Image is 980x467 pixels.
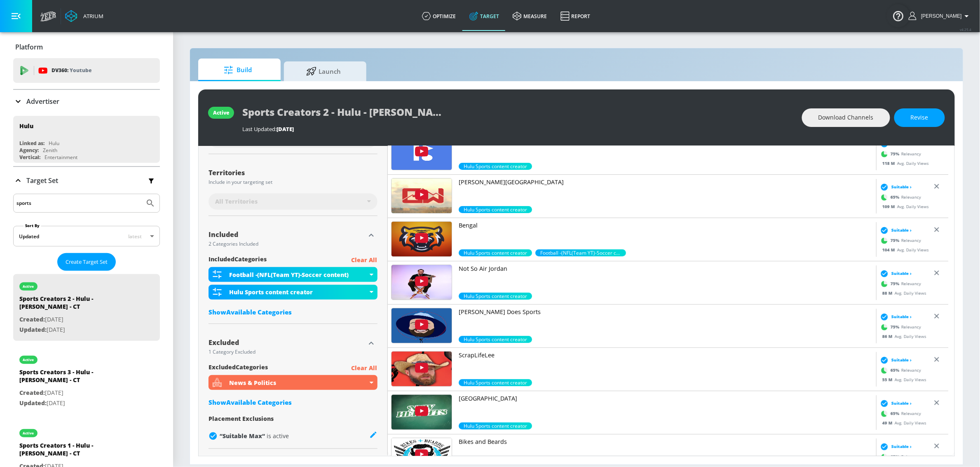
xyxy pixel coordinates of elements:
span: included Categories [209,255,267,265]
div: active [213,109,229,116]
span: 75 % [891,324,901,330]
div: 1 Category Excluded [209,350,365,354]
div: active [23,284,34,289]
span: Hulu Sports content creator [459,163,532,170]
button: [PERSON_NAME] [909,11,972,21]
div: DV360: Youtube [13,58,160,83]
div: Suitable › [878,442,912,451]
div: Atrium [80,12,103,20]
span: Suitable › [891,270,912,277]
img: UUVRm2Ho8cL3lvWDyp2ayuFw [392,395,452,429]
img: UUhRlaISXbl2gECFAmDzxgzg [392,178,452,213]
div: activeSports Creators 2 - Hulu - [PERSON_NAME] - CTCreated:[DATE]Updated:[DATE] [13,274,160,341]
div: Updated [19,233,39,240]
span: Hulu Sports content creator [459,249,532,256]
img: UUqr4sONkmFEOPc3rfoVLEvg [392,308,452,343]
span: Suitable › [891,444,912,450]
div: Relevancy [878,148,921,160]
div: 75.0% [459,249,532,256]
span: Build [206,60,269,80]
label: Sort By [23,223,41,228]
div: Suitable › [878,269,912,277]
div: Target Set [13,167,160,194]
img: UU7YR3r5c2DVao-gC8YwLxZA [392,265,452,300]
div: Last Updated: [242,125,794,133]
span: [DATE] [277,125,294,133]
span: 65 % [891,194,901,200]
div: Agency: [19,147,39,154]
span: 109 M [882,203,897,209]
span: Updated: [19,326,47,333]
div: 65.0% [459,379,532,386]
div: Hulu [49,140,59,147]
div: 65.0% [459,422,532,429]
p: [DATE] [19,398,135,408]
div: Entertainment [45,154,77,161]
div: activeSports Creators 3 - Hulu - [PERSON_NAME] - CTCreated:[DATE]Updated:[DATE] [13,347,160,414]
button: Open Resource Center [887,4,910,27]
span: v 4.25.4 [960,27,972,32]
div: Suitable › [878,226,912,234]
a: [PERSON_NAME][GEOGRAPHIC_DATA] [459,178,873,206]
span: Suitable › [891,227,912,233]
div: Include in your targeting set [209,180,377,185]
div: All Territories [209,193,377,210]
span: 86 M [882,333,895,339]
div: active [23,431,34,435]
p: Advertiser [26,97,59,106]
div: Placement Exclusions [209,415,377,422]
div: Suitable › [878,183,912,191]
span: Hulu Sports content creator [459,336,532,343]
div: Avg. Daily Views [878,246,929,253]
a: ScrapLifeLee [459,351,873,379]
div: Vertical: [19,154,40,161]
div: News & Politics [209,375,377,390]
div: Sports Creators 2 - Hulu - [PERSON_NAME] - CT [19,295,135,314]
div: Relevancy [878,407,921,420]
span: 65 % [891,454,901,460]
div: Football -(NFL(Team YT)-Soccer content) [209,267,377,282]
a: Target [463,1,506,31]
div: Hulu Sports content creator [229,288,368,296]
button: Revise [894,108,945,127]
div: Relevancy [878,321,921,333]
span: Suitable › [891,141,912,147]
p: [DATE] [19,314,135,325]
p: Clear All [352,255,377,265]
div: Hulu [19,122,33,130]
div: Relevancy [878,191,921,203]
p: DV360: [52,66,91,75]
p: ScrapLifeLee [459,351,873,359]
div: Sports Creators 1 - Hulu - [PERSON_NAME] - CT [19,441,135,461]
span: Created: [19,315,45,323]
span: Suitable › [891,400,912,406]
span: 65 % [891,367,901,373]
div: active [23,358,34,362]
div: Relevancy [878,277,921,290]
div: Suitable › [878,312,912,321]
div: Avg. Daily Views [878,420,926,426]
span: 65 % [891,411,901,417]
div: Hulu Sports content creator [209,285,377,300]
span: 118 M [882,160,897,166]
span: Download Channels [818,113,874,123]
span: Football -(NFL(Team YT)-Soccer content) [535,249,626,256]
span: Updated: [19,399,47,407]
p: Target Set [26,176,58,185]
p: Bengal [459,221,873,230]
div: Sports Creators 3 - Hulu - [PERSON_NAME] - CT [19,368,135,388]
span: 55 M [882,376,895,382]
span: Launch [292,61,355,81]
div: Relevancy [878,451,921,463]
span: 49 M [882,420,895,425]
div: HuluLinked as:HuluAgency:ZenithVertical:Entertainment [13,116,160,163]
a: measure [506,1,554,31]
span: login as: samantha.yip@zefr.com [918,13,962,19]
div: Avg. Daily Views [878,160,929,166]
span: Suitable › [891,184,912,190]
a: Not So Air Jordan [459,265,873,293]
a: [PERSON_NAME] Does Sports [459,308,873,336]
p: [DATE] [19,325,135,335]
